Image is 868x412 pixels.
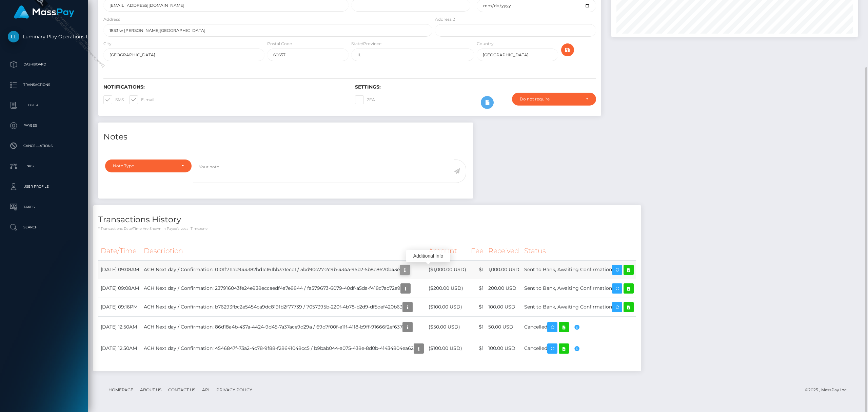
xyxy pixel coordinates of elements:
td: ACH Next day / Confirmation: 86d18a4b-437a-4424-9d45-7a37ace9d29a / 69d7f00f-e11f-4118-b9ff-91666... [141,316,426,338]
label: Address [103,16,120,22]
td: ACH Next day / Confirmation: b76293fbc2e5454ca9dc8191b2f77739 / 7057395b-220f-4b78-b2d9-df5def420b63 [141,298,426,316]
th: Status [522,242,636,260]
th: Received [486,242,522,260]
a: User Profile [5,178,83,195]
label: State/Province [351,41,381,47]
a: Ledger [5,97,83,114]
td: [DATE] 09:08AM [98,260,141,279]
h6: Settings: [355,84,596,90]
p: Dashboard [8,59,80,70]
a: Cancellations [5,137,83,154]
td: [DATE] 09:08AM [98,279,141,298]
p: Links [8,161,80,171]
td: ACH Next day / Confirmation: 4546847f-73a2-4c78-9f88-f28641048cc5 / b9bab044-a075-438e-8d0b-41434... [141,338,426,359]
div: Additional Info [406,250,450,262]
p: Cancellations [8,141,80,151]
label: Country [477,41,494,47]
label: SMS [103,95,124,104]
td: [DATE] 12:50AM [98,316,141,338]
td: ($50.00 USD) [426,316,469,338]
th: Description [141,242,426,260]
p: Transactions [8,80,80,90]
label: E-mail [129,95,154,104]
img: Luminary Play Operations Limited [8,31,19,42]
a: Links [5,158,83,175]
a: Dashboard [5,56,83,73]
a: API [199,385,212,395]
td: 100.00 USD [486,298,522,316]
a: Homepage [106,385,136,395]
button: Note Type [105,160,192,172]
td: Cancelled [522,316,636,338]
td: $1 [469,260,486,279]
td: 200.00 USD [486,279,522,298]
span: Luminary Play Operations Limited [5,34,83,40]
td: $1 [469,298,486,316]
h4: Notes [103,131,468,143]
td: ACH Next day / Confirmation: 0101f711ab944382bd1c161bb371ecc1 / 5bd90d77-2c9b-434a-95b2-5b8e8670b43e [141,260,426,279]
p: User Profile [8,182,80,192]
td: [DATE] 09:16PM [98,298,141,316]
td: [DATE] 12:50AM [98,338,141,359]
th: Fee [469,242,486,260]
a: Payees [5,117,83,134]
td: ACH Next day / Confirmation: 237916043fe24e938eccaedf4a7e8844 / fa579673-6079-40df-a5da-f418c7ac72e9 [141,279,426,298]
td: Cancelled [522,338,636,359]
a: Transactions [5,76,83,93]
td: ($100.00 USD) [426,298,469,316]
a: Contact Us [165,385,198,395]
td: 1,000.00 USD [486,260,522,279]
h4: Transactions History [98,214,636,226]
label: City [103,41,112,47]
td: $1 [469,316,486,338]
label: 2FA [355,95,375,104]
p: Ledger [8,100,80,110]
a: Privacy Policy [214,385,255,395]
td: $1 [469,338,486,359]
td: Sent to Bank, Awaiting Confirmation [522,279,636,298]
a: Taxes [5,199,83,216]
div: Do not require [520,96,580,102]
p: Payees [8,120,80,131]
th: Date/Time [98,242,141,260]
td: ($100.00 USD) [426,338,469,359]
p: Search [8,222,80,232]
td: $1 [469,279,486,298]
button: Do not require [512,93,596,106]
td: Sent to Bank, Awaiting Confirmation [522,298,636,316]
td: ($1,000.00 USD) [426,260,469,279]
th: Amount [426,242,469,260]
h6: Notifications: [103,84,345,90]
p: * Transactions date/time are shown in payee's local timezone [98,226,636,231]
td: ($200.00 USD) [426,279,469,298]
td: 100.00 USD [486,338,522,359]
label: Address 2 [435,16,455,22]
p: Taxes [8,202,80,212]
td: Sent to Bank, Awaiting Confirmation [522,260,636,279]
label: Postal Code [267,41,292,47]
td: 50.00 USD [486,316,522,338]
a: Search [5,219,83,236]
a: About Us [137,385,164,395]
img: MassPay Logo [14,5,74,19]
div: Note Type [113,163,176,169]
div: © 2025 , MassPay Inc. [805,386,853,394]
